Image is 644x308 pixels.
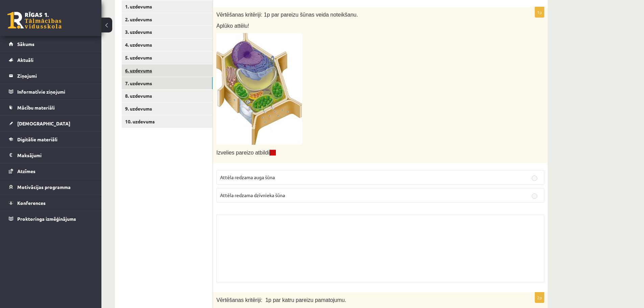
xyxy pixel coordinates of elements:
img: A diagram of a cell structure Description automatically generated [216,33,302,145]
span: [DEMOGRAPHIC_DATA] [17,120,70,126]
legend: Informatīvie ziņojumi [17,84,93,99]
a: 10. uzdevums [122,115,213,128]
span: (I)! [269,150,276,156]
a: 4. uzdevums [122,39,213,51]
a: Mācību materiāli [9,100,93,115]
span: Attēla redzama auga šūna [220,174,275,180]
a: Konferences [9,195,93,211]
input: Attēla redzama auga šūna [532,175,537,181]
a: Motivācijas programma [9,179,93,195]
p: 2p [535,292,544,303]
span: Sākums [17,41,34,47]
span: Digitālie materiāli [17,136,57,142]
input: Attēla redzama dzīvnieka šūna [532,193,537,199]
legend: Maksājumi [17,147,93,163]
a: 8. uzdevums [122,90,213,102]
a: 1. uzdevums [122,0,213,13]
a: Informatīvie ziņojumi [9,84,93,99]
a: 5. uzdevums [122,51,213,64]
a: 9. uzdevums [122,102,213,115]
a: 6. uzdevums [122,64,213,77]
span: Vērtēšanas kritēriji: 1p par katru pareizu pamatojumu. [216,297,346,303]
p: 1p [535,7,544,18]
span: Konferences [17,200,46,206]
a: Rīgas 1. Tālmācības vidusskola [7,12,62,29]
span: Motivācijas programma [17,184,71,190]
a: Maksājumi [9,147,93,163]
a: Digitālie materiāli [9,132,93,147]
a: Atzīmes [9,163,93,179]
legend: Ziņojumi [17,68,93,84]
a: 3. uzdevums [122,26,213,38]
span: Attēla redzama dzīvnieka šūna [220,192,285,198]
body: Визуальный текстовый редактор, wiswyg-editor-user-answer-47024814026680 [7,7,320,21]
a: Sākums [9,36,93,52]
span: Izvelies pareizo atbildi [216,150,276,156]
span: Aktuāli [17,57,33,63]
a: 7. uzdevums [122,77,213,90]
a: [DEMOGRAPHIC_DATA] [9,116,93,131]
span: Atzīmes [17,168,35,174]
span: Vērtēšanas kritēriji: 1p par pareizu šūnas veida noteikšanu. [216,12,358,18]
a: 2. uzdevums [122,13,213,26]
a: Aktuāli [9,52,93,68]
span: Aplūko attēlu! [216,23,249,29]
span: Proktoringa izmēģinājums [17,216,76,222]
a: Proktoringa izmēģinājums [9,211,93,227]
a: Ziņojumi [9,68,93,84]
span: Mācību materiāli [17,104,55,111]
